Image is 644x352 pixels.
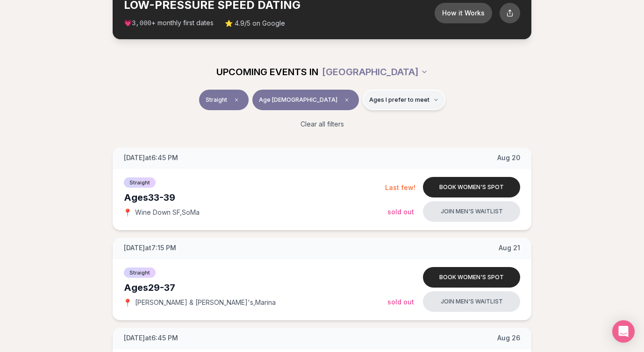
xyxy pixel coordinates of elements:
[124,299,131,306] span: 📍
[423,201,520,222] button: Join men's waitlist
[124,243,176,253] span: [DATE] at 7:15 PM
[363,90,445,110] button: Ages I prefer to meet
[423,291,520,312] button: Join men's waitlist
[124,333,178,343] span: [DATE] at 6:45 PM
[132,20,151,27] span: 3,000
[225,19,285,28] span: ⭐ 4.9/5 on Google
[612,320,635,343] div: Open Intercom Messenger
[387,208,414,216] span: Sold Out
[387,298,414,306] span: Sold Out
[124,191,385,204] div: Ages 33-39
[124,18,214,28] span: 💗 + monthly first dates
[499,243,520,253] span: Aug 21
[497,153,520,162] span: Aug 20
[322,62,428,82] button: [GEOGRAPHIC_DATA]
[135,208,200,217] span: Wine Down SF , SoMa
[423,267,520,288] button: Book women's spot
[341,94,352,106] span: Clear age
[369,96,429,104] span: Ages I prefer to meet
[135,298,276,307] span: [PERSON_NAME] & [PERSON_NAME]'s , Marina
[216,65,318,78] span: UPCOMING EVENTS IN
[124,177,156,188] span: Straight
[124,281,387,294] div: Ages 29-37
[124,209,131,216] span: 📍
[385,183,415,191] span: Last few!
[497,333,520,343] span: Aug 26
[423,177,520,197] button: Book women's spot
[199,90,249,110] button: StraightClear event type filter
[252,90,359,110] button: Age [DEMOGRAPHIC_DATA]Clear age
[435,3,492,23] button: How it Works
[231,94,242,106] span: Clear event type filter
[124,268,156,278] span: Straight
[259,96,337,104] span: Age [DEMOGRAPHIC_DATA]
[206,96,227,104] span: Straight
[295,114,350,134] button: Clear all filters
[124,153,178,162] span: [DATE] at 6:45 PM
